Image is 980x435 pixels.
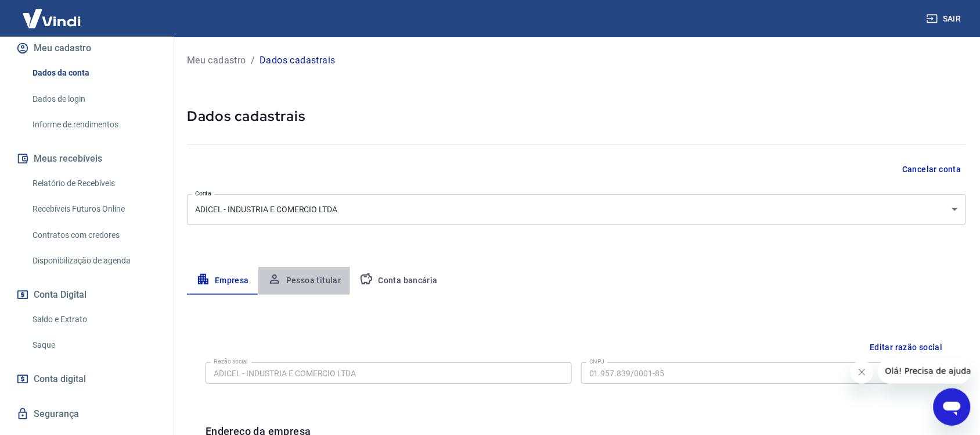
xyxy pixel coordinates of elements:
[14,282,160,308] button: Conta Digital
[214,357,248,366] label: Razão social
[898,159,966,180] button: Cancelar conta
[28,223,160,247] a: Contratos com credores
[28,333,160,357] a: Saque
[187,54,246,67] a: Meu cadastro
[350,267,447,295] button: Conta bancária
[187,107,966,126] h5: Dados cadastrais
[851,361,874,384] iframe: Fechar mensagem
[924,8,966,30] button: Sair
[195,189,211,198] label: Conta
[28,172,160,195] a: Relatório de Recebíveis
[14,146,160,172] button: Meus recebíveis
[934,388,971,426] iframe: Botão para abrir a janela de mensagens
[878,358,971,384] iframe: Mensagem da empresa
[14,35,160,61] button: Meu cadastro
[14,401,160,427] a: Segurança
[28,87,160,111] a: Dados de login
[28,61,160,85] a: Dados da conta
[14,366,160,392] a: Conta digital
[14,1,89,36] img: Vindi
[28,249,160,273] a: Disponibilização de agenda
[260,54,335,67] p: Dados cadastrais
[865,337,947,358] button: Editar razão social
[34,371,86,387] span: Conta digital
[7,8,98,17] span: Olá! Precisa de ajuda?
[28,197,160,221] a: Recebíveis Futuros Online
[251,54,255,67] p: /
[28,308,160,331] a: Saldo e Extrato
[589,357,604,366] label: CNPJ
[28,113,160,137] a: Informe de rendimentos
[258,267,351,295] button: Pessoa titular
[187,267,258,295] button: Empresa
[187,194,966,225] div: ADICEL - INDUSTRIA E COMERCIO LTDA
